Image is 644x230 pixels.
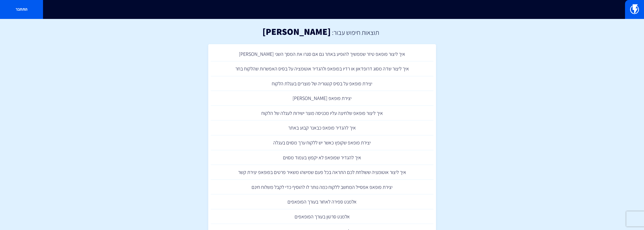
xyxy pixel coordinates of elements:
[211,47,433,62] a: איך ליצור פופאפ טיזר שממשיך להופיע באתר גם אם סגרו את המסך השני [PERSON_NAME]
[211,165,433,180] a: איך ליצור אוטומציה ששולחת לכם התראה בכל פעם שמישהו משאיר פרטים בפופאפ יצירת קשר
[211,209,433,224] a: אלמנט סרטון בעורך הפופאפים
[211,194,433,209] a: אלמנט ספירה לאחור בעורך הפופאפים
[211,61,433,76] a: איך ליצור שדה מסוג דרופדאון או רדיו בפופאפ ולהגדיר אוטומציה על בסיס האפשרות שהלקוח בחר
[211,135,433,150] a: יצירת פופאפ שקופץ כאשר יש ללקוח ערך מסוים בעגלה
[211,120,433,135] a: איך להגדיר פופאפ כבאנר קבוע באתר
[211,150,433,165] a: איך להגדיר שפופאפ לא יקפוץ בעמוד מסוים
[331,29,379,36] h2: תוצאות חיפוש עבור:
[262,27,331,37] h1: [PERSON_NAME]
[211,106,433,121] a: איך ליצור פופאפ שלחיצה עליו מכניסה מוצר ישירות לעגלה של הלקוח
[211,76,433,91] a: יצירת פופאפ על בסיס קטגוריה של מוצרים בעגלת הלקוח
[211,180,433,195] a: יצירת פופאפ אפסייל המחשב ללקוח כמה נותר לו להוסיף כדי לקבל משלוח חינם
[211,91,433,106] a: יצירת פופאפ [PERSON_NAME]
